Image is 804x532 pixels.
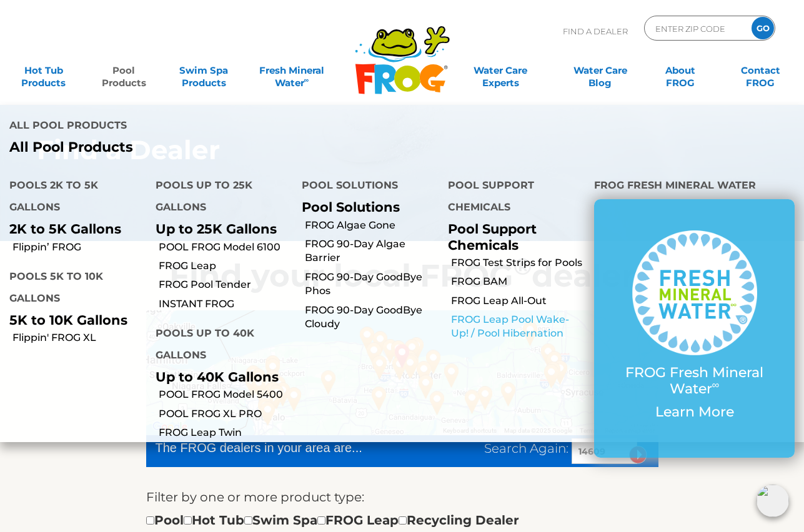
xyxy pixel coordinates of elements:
[305,219,439,232] a: FROG Algae Gone
[156,438,407,457] div: The FROG dealers in your area are...
[448,174,575,221] h4: Pool Support Chemicals
[156,369,283,385] p: Up to 40K Gallons
[305,303,439,332] a: FROG 90-Day GoodBye Cloudy
[484,441,568,456] span: Search Again:
[159,240,292,254] a: POOL FROG Model 6100
[159,388,292,401] a: POOL FROG Model 5400
[12,331,146,345] a: Flippin' FROG XL
[173,58,236,83] a: Swim SpaProducts
[619,365,770,398] p: FROG Fresh Mineral Water
[451,256,585,270] a: FROG Test Strips for Pools
[619,404,770,420] p: Learn More
[92,58,155,83] a: PoolProducts
[563,16,628,47] p: Find A Dealer
[9,139,393,155] a: All Pool Products
[304,76,309,84] sup: ∞
[253,58,331,83] a: Fresh MineralWater∞
[451,294,585,308] a: FROG Leap All-Out
[654,19,738,37] input: Zip Code Form
[305,270,439,298] a: FROG 90-Day GoodBye Phos
[9,312,137,328] p: 5K to 10K Gallons
[9,265,137,312] h4: Pools 5K to 10K Gallons
[159,297,292,311] a: INSTANT FROG
[9,221,137,237] p: 2K to 5K Gallons
[302,199,400,215] a: Pool Solutions
[9,174,137,221] h4: Pools 2K to 5K Gallons
[159,407,292,421] a: POOL FROG XL PRO
[619,230,770,426] a: FROG Fresh Mineral Water∞ Learn More
[159,426,292,440] a: FROG Leap Twin
[305,237,439,265] a: FROG 90-Day Algae Barrier
[451,275,585,288] a: FROG BAM
[757,485,789,517] img: openIcon
[12,58,75,83] a: Hot TubProducts
[12,240,146,254] a: Flippin’ FROG
[448,221,575,252] p: Pool Support Chemicals
[156,174,283,221] h4: Pools up to 25K Gallons
[302,174,429,199] h4: Pool Solutions
[594,174,795,199] h4: FROG Fresh Mineral Water
[451,313,585,341] a: FROG Leap Pool Wake-Up! / Pool Hibernation
[569,58,632,83] a: Water CareBlog
[159,259,292,273] a: FROG Leap
[146,487,364,507] label: Filter by one or more product type:
[649,58,712,83] a: AboutFROG
[156,322,283,369] h4: Pools up to 40K Gallons
[712,378,720,391] sup: ∞
[146,510,519,530] div: Pool Hot Tub Swim Spa FROG Leap Recycling Dealer
[9,114,393,139] h4: All Pool Products
[729,58,792,83] a: ContactFROG
[159,278,292,292] a: FROG Pool Tender
[450,58,551,83] a: Water CareExperts
[752,17,774,39] input: GO
[156,221,283,237] p: Up to 25K Gallons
